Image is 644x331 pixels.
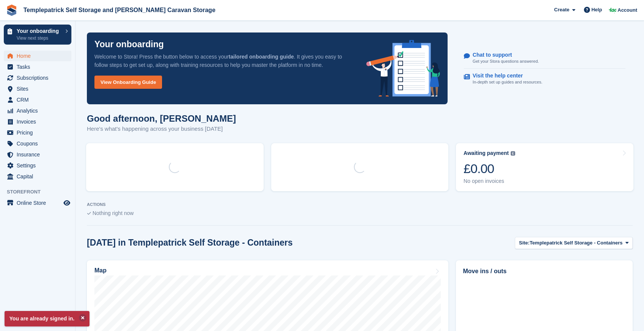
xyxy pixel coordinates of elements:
[5,311,90,326] p: You are already signed in.
[17,149,62,160] span: Insurance
[7,188,75,196] span: Storefront
[17,94,62,105] span: CRM
[17,35,62,42] p: View next steps
[4,105,71,116] a: menu
[463,267,625,276] h2: Move ins / outs
[87,113,236,124] h1: Good afternoon, [PERSON_NAME]
[618,6,637,14] span: Account
[530,239,622,247] span: Templepatrick Self Storage - Containers
[87,212,91,215] img: blank_slate_check_icon-ba018cac091ee9be17c0a81a6c232d5eb81de652e7a59be601be346b1b6ddf79.svg
[94,40,164,49] p: Your onboarding
[4,84,71,94] a: menu
[17,116,62,127] span: Invoices
[554,6,569,14] span: Create
[20,4,218,16] a: Templepatrick Self Storage and [PERSON_NAME] Caravan Storage
[456,143,633,191] a: Awaiting payment £0.00 No open invoices
[4,160,71,171] a: menu
[515,237,633,249] button: Site: Templepatrick Self Storage - Containers
[464,48,625,69] a: Chat to support Get your Stora questions answered.
[229,54,294,60] strong: tailored onboarding guide
[4,138,71,149] a: menu
[4,62,71,72] a: menu
[4,116,71,127] a: menu
[87,125,236,133] p: Here's what's happening across your business [DATE]
[94,76,162,89] a: View Onboarding Guide
[17,51,62,61] span: Home
[4,127,71,138] a: menu
[94,267,107,274] h2: Map
[473,73,536,79] p: Visit the help center
[87,238,293,248] h2: [DATE] in Templepatrick Self Storage - Containers
[473,58,539,65] p: Get your Stora questions answered.
[17,84,62,94] span: Sites
[519,239,530,247] span: Site:
[4,51,71,61] a: menu
[17,105,62,116] span: Analytics
[17,73,62,83] span: Subscriptions
[463,150,509,156] div: Awaiting payment
[6,5,17,16] img: stora-icon-8386f47178a22dfd0bd8f6a31ec36ba5ce8667c1dd55bd0f319d3a0aa187defe.svg
[87,202,633,207] p: ACTIONS
[17,198,62,208] span: Online Store
[511,151,515,156] img: icon-info-grey-7440780725fd019a000dd9b08b2336e03edf1995a4989e88bcd33f0948082b44.svg
[4,149,71,160] a: menu
[4,25,71,45] a: Your onboarding View next steps
[94,53,354,69] p: Welcome to Stora! Press the button below to access your . It gives you easy to follow steps to ge...
[4,73,71,83] a: menu
[17,127,62,138] span: Pricing
[463,161,515,176] div: £0.00
[366,40,440,97] img: onboarding-info-6c161a55d2c0e0a8cae90662b2fe09162a5109e8cc188191df67fb4f79e88e88.svg
[62,198,71,207] a: Preview store
[17,171,62,182] span: Capital
[473,79,542,85] p: In-depth set up guides and resources.
[463,178,515,184] div: No open invoices
[464,69,625,89] a: Visit the help center In-depth set up guides and resources.
[4,94,71,105] a: menu
[473,52,533,58] p: Chat to support
[93,210,134,216] span: Nothing right now
[591,6,602,14] span: Help
[4,171,71,182] a: menu
[17,138,62,149] span: Coupons
[4,198,71,208] a: menu
[17,28,62,34] p: Your onboarding
[17,160,62,171] span: Settings
[17,62,62,72] span: Tasks
[609,6,616,14] img: Gareth Hagan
